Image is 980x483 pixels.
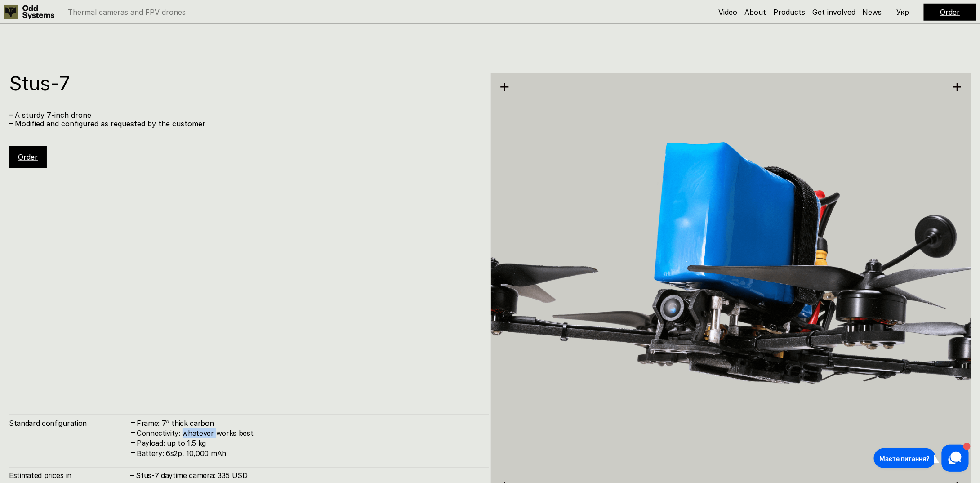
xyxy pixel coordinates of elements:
[773,8,805,17] a: Products
[897,9,909,16] p: Укр
[68,9,186,16] p: Thermal cameras and FPV drones
[872,443,971,474] iframe: HelpCrunch
[744,8,766,17] a: About
[18,152,38,161] a: Order
[131,428,135,438] h4: –
[940,8,960,17] a: Order
[9,120,480,128] p: – Modified and configured as requested by the customer
[137,418,480,428] h4: Frame: 7’’ thick carbon
[131,448,135,458] h4: –
[812,8,855,17] a: Get involved
[131,438,135,447] h4: –
[718,8,737,17] a: Video
[9,111,480,120] p: – A sturdy 7-inch drone
[137,428,480,438] h4: Connectivity: whatever works best
[137,448,480,458] h4: Battery: 6s2p, 10,000 mAh
[9,418,130,428] h4: Standard configuration
[137,438,480,448] h4: Payload: up to 1.5 kg
[863,8,882,17] a: News
[130,471,480,481] h4: – Stus-7 daytime camera: 335 USD
[9,73,480,93] h1: Stus-7
[131,417,135,427] h4: –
